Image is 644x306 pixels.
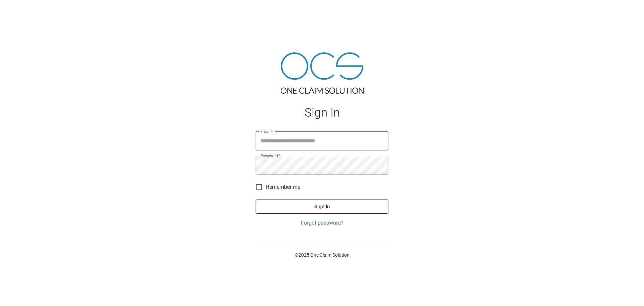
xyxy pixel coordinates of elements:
h1: Sign In [256,106,388,120]
p: © 2025 One Claim Solution [256,252,388,258]
a: Forgot password? [256,219,388,227]
label: Email [260,129,273,134]
img: ocs-logo-white-transparent.png [8,4,35,17]
span: Remember me [266,183,300,191]
img: ocs-logo-tra.png [281,52,364,94]
button: Sign In [256,200,388,214]
label: Password [260,153,280,159]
